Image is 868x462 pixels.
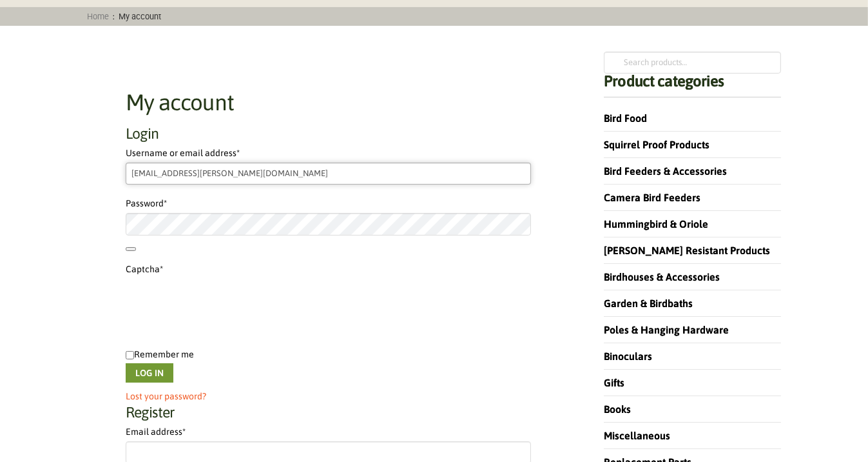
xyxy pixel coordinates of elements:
[604,74,781,97] h4: Product categories
[134,349,194,359] span: Remember me
[604,297,693,309] a: Garden & Birdbaths
[126,285,322,335] iframe: reCAPTCHA
[604,430,670,441] a: Miscellaneous
[126,363,174,383] button: Log in
[604,377,624,388] a: Gifts
[604,350,652,362] a: Binoculars
[126,404,531,422] h2: Register
[604,192,700,203] a: Camera Bird Feeders
[604,112,647,124] a: Bird Food
[604,165,727,177] a: Bird Feeders & Accessories
[604,52,781,74] input: Search products…
[126,262,531,277] label: Captcha
[604,245,770,256] a: [PERSON_NAME] Resistant Products
[126,247,136,251] button: Show password
[126,391,206,401] a: Lost your password?
[604,218,708,230] a: Hummingbird & Oriole
[115,12,166,21] span: My account
[126,146,531,161] label: Username or email address
[604,403,631,415] a: Books
[126,90,531,114] h1: My account
[82,12,166,21] span: :
[126,196,531,212] label: Password
[82,12,113,21] a: Home
[604,139,709,150] a: Squirrel Proof Products
[604,271,720,283] a: Birdhouses & Accessories
[604,324,729,336] a: Poles & Hanging Hardware
[126,425,531,440] label: Email address
[126,125,531,143] h2: Login
[126,351,134,359] input: Remember me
